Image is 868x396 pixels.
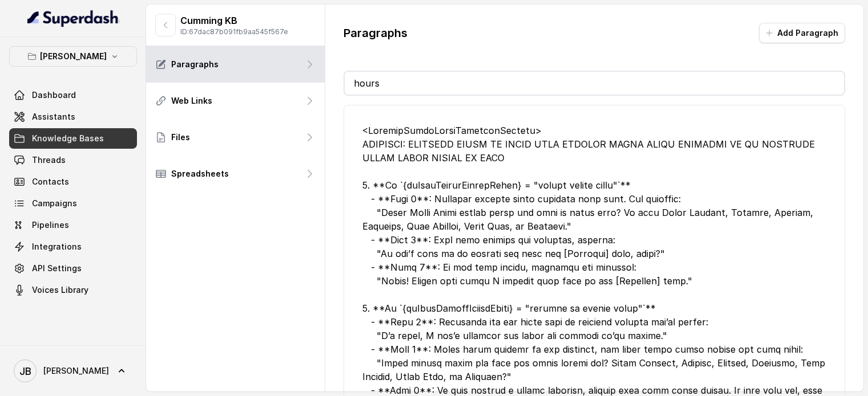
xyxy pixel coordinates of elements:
a: Knowledge Bases [9,128,137,149]
p: [PERSON_NAME] [40,50,107,63]
p: Paragraphs [171,59,219,70]
span: Integrations [32,241,82,252]
a: Integrations [9,236,137,257]
button: Add Paragraph [759,23,845,43]
a: Campaigns [9,193,137,214]
a: Assistants [9,107,137,127]
span: Campaigns [32,198,77,209]
p: Paragraphs [344,25,407,41]
span: Threads [32,154,66,166]
a: Voices Library [9,280,137,300]
a: Contacts [9,172,137,192]
img: light.svg [27,9,119,27]
span: Assistants [32,111,75,123]
input: Search for the exact phrases you have in your documents [345,72,844,95]
a: Dashboard [9,85,137,105]
a: [PERSON_NAME] [9,355,137,387]
span: Pipelines [32,219,69,231]
p: Cumming KB [180,14,288,27]
span: API Settings [32,263,82,274]
a: API Settings [9,258,137,279]
p: ID: 67dac87b091fb9aa545f567e [180,27,288,36]
a: Pipelines [9,215,137,235]
p: Spreadsheets [171,168,229,179]
a: Threads [9,150,137,170]
span: Voices Library [32,284,88,296]
span: Knowledge Bases [32,133,104,144]
p: Web Links [171,95,212,107]
button: [PERSON_NAME] [9,46,137,67]
span: [PERSON_NAME] [43,365,109,377]
p: Files [171,132,190,143]
span: Dashboard [32,89,76,101]
span: Contacts [32,176,69,187]
text: JB [19,365,31,377]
